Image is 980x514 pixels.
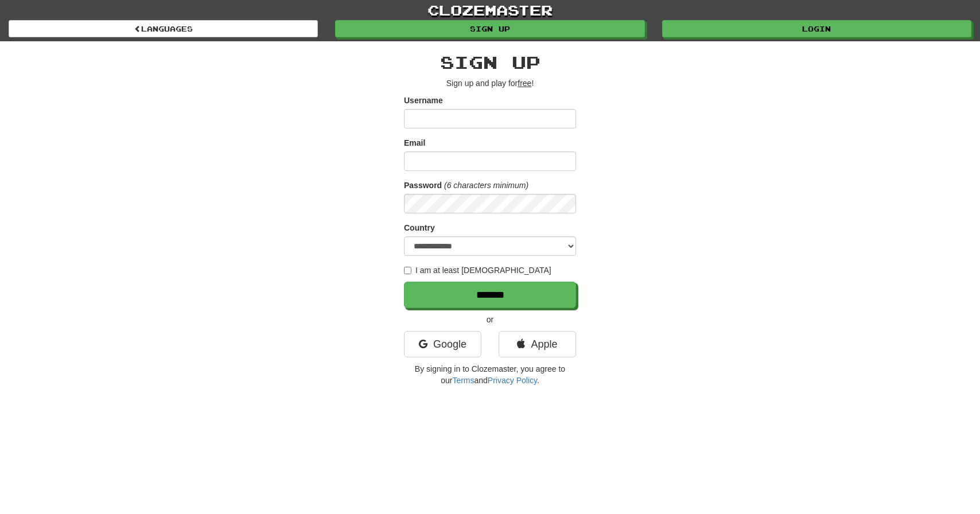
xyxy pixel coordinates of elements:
[404,222,435,233] label: Country
[404,331,481,357] a: Google
[404,180,442,191] label: Password
[404,77,576,89] p: Sign up and play for !
[518,79,531,88] u: free
[404,95,443,106] label: Username
[335,20,644,37] a: Sign up
[404,363,576,386] p: By signing in to Clozemaster, you agree to our and .
[404,264,551,276] label: I am at least [DEMOGRAPHIC_DATA]
[404,53,576,72] h2: Sign up
[404,137,425,149] label: Email
[499,331,576,357] a: Apple
[404,267,411,274] input: I am at least [DEMOGRAPHIC_DATA]
[9,20,318,37] a: Languages
[452,376,474,385] a: Terms
[444,181,528,190] em: (6 characters minimum)
[404,314,576,325] p: or
[662,20,971,37] a: Login
[488,376,537,385] a: Privacy Policy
